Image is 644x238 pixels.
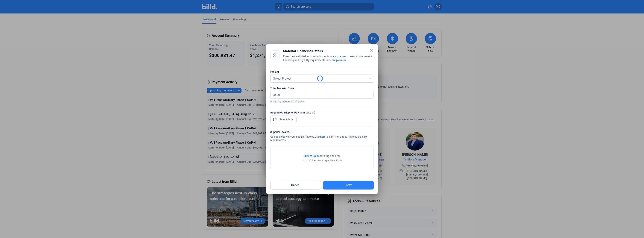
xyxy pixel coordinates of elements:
[270,135,367,142] span: Click to learn more about invoice eligibility requirements.
[278,117,294,122] input: Select date
[303,159,342,162] div: Up to 20 files, max size per file is 15MB
[273,77,291,80] span: Select Project
[270,86,374,90] div: Total Material Price
[346,59,347,62] span: .
[283,48,374,54] div: Material Financing Details
[273,116,277,119] button: Open calendar
[321,154,341,158] span: or drag and drop
[369,48,374,53] mat-icon: close
[270,98,374,103] span: Including sales tax & shipping.
[323,181,374,190] button: Next
[320,135,326,138] a: here
[332,59,346,62] a: help center
[270,130,374,135] div: Supplier Invoice
[270,70,374,74] div: Project
[303,154,321,157] span: Click to upload
[271,91,274,97] span: $
[270,181,321,190] button: Cancel
[274,91,369,98] input: 0.00
[283,54,374,63] div: Enter the details below to submit your financing request. Learn about material financing and elig...
[270,130,374,143] div: Upload a copy of your supplier invoice.
[270,110,374,114] div: Requested Supplier Payment Date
